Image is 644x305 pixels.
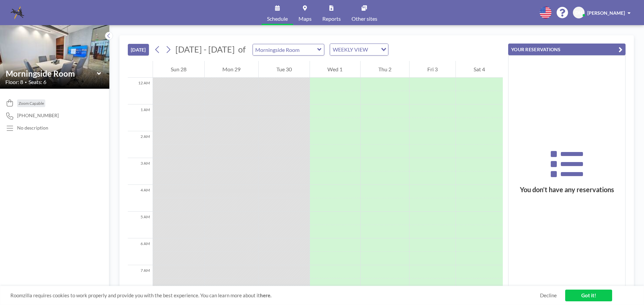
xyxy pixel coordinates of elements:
a: Decline [540,292,557,299]
img: organization-logo [11,6,24,19]
input: Morningside Room [253,44,317,55]
h3: You don’t have any reservations [508,185,625,194]
span: of [238,44,246,55]
span: Maps [299,16,312,21]
span: WEEKLY VIEW [331,45,369,54]
div: No description [17,125,48,131]
div: 1 AM [128,104,153,131]
span: [PERSON_NAME] [587,10,625,16]
div: 4 AM [128,185,153,212]
div: Wed 1 [310,61,361,78]
input: Morningside Room [6,69,97,78]
input: Search for option [370,45,377,54]
button: YOUR RESERVATIONS [508,44,626,55]
a: here. [260,292,271,298]
div: Thu 2 [361,61,409,78]
span: Schedule [267,16,288,21]
div: 3 AM [128,158,153,185]
span: Zoom Capable [18,101,44,106]
span: Seats: 6 [29,79,46,85]
span: Other sites [352,16,377,21]
div: Sat 4 [456,61,503,78]
div: Mon 29 [205,61,258,78]
a: Got it! [565,290,612,301]
div: 6 AM [128,238,153,265]
button: [DATE] [128,44,149,56]
div: 5 AM [128,212,153,238]
div: 2 AM [128,131,153,158]
span: Floor: 8 [5,79,23,85]
span: • [25,80,27,84]
span: [DATE] - [DATE] [175,44,235,54]
span: [PHONE_NUMBER] [17,112,59,119]
div: Sun 28 [153,61,204,78]
div: 12 AM [128,78,153,104]
div: Search for option [330,44,388,55]
span: Roomzilla requires cookies to work properly and provide you with the best experience. You can lea... [10,292,540,299]
div: 7 AM [128,265,153,292]
span: DH [575,10,582,16]
div: Fri 3 [410,61,455,78]
span: Reports [322,16,341,21]
div: Tue 30 [259,61,310,78]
